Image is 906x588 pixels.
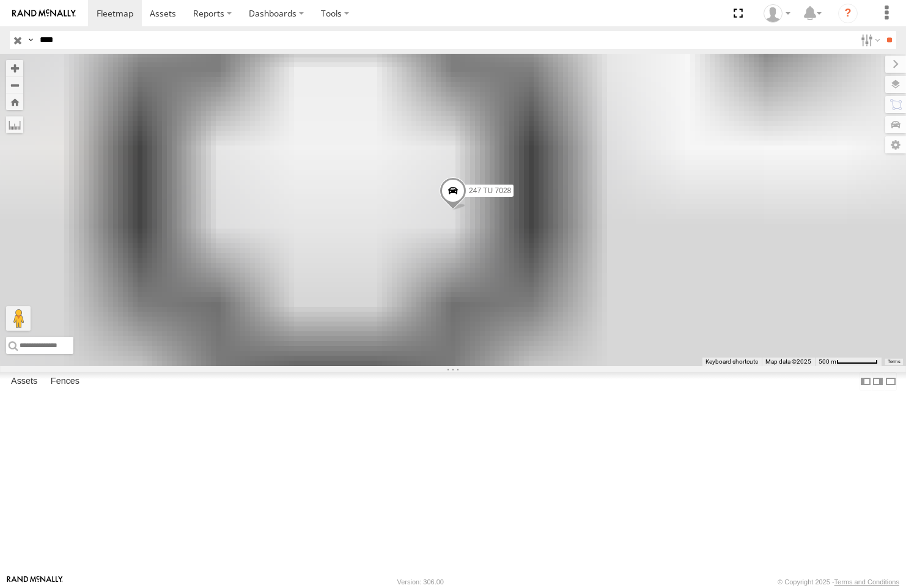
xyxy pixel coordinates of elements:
label: Search Query [26,31,35,49]
i: ? [838,4,858,23]
label: Dock Summary Table to the Right [872,372,884,390]
a: Terms (opens in new tab) [888,359,900,364]
button: Drag Pegman onto the map to open Street View [6,306,31,331]
button: Keyboard shortcuts [705,358,758,366]
label: Measure [6,116,23,133]
a: Visit our Website [7,576,63,588]
button: Map Scale: 500 m per 64 pixels [815,358,882,366]
div: © Copyright 2025 - [778,578,899,586]
button: Zoom in [6,60,23,76]
label: Assets [5,373,43,390]
span: 247 TU 7028 [469,186,511,195]
label: Search Filter Options [856,31,882,49]
a: Terms and Conditions [834,578,899,586]
label: Dock Summary Table to the Left [860,372,872,390]
label: Map Settings [885,136,906,153]
label: Hide Summary Table [885,372,897,390]
div: Nejah Benkhalifa [759,4,795,23]
span: Map data ©2025 [765,358,811,365]
label: Fences [45,373,86,390]
span: 500 m [819,358,836,365]
div: Version: 306.00 [397,578,444,586]
button: Zoom out [6,76,23,94]
img: rand-logo.svg [12,9,76,18]
button: Zoom Home [6,94,23,110]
